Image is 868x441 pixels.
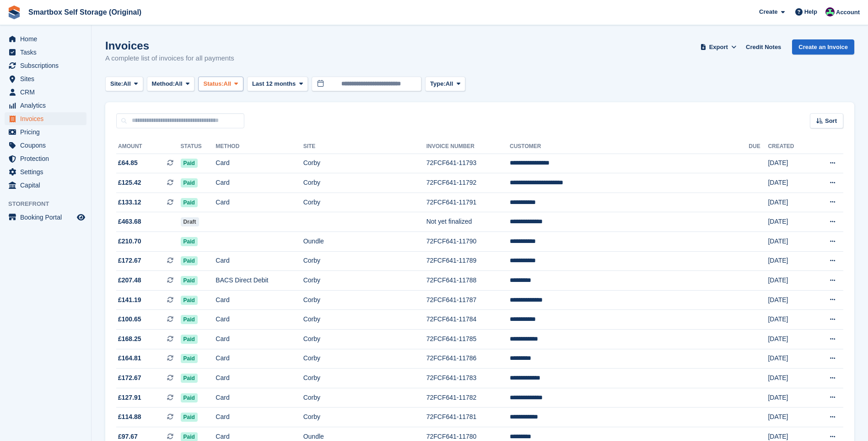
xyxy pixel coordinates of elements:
[105,77,143,92] button: Site: All
[768,369,811,388] td: [DATE]
[20,86,75,99] span: CRM
[836,8,860,17] span: Account
[5,139,86,152] a: menu
[5,99,86,112] a: menu
[5,33,86,45] a: menu
[20,211,75,224] span: Booking Portal
[303,232,426,252] td: Oundle
[181,335,198,344] span: Paid
[426,154,510,173] td: 72FCF641-11793
[105,39,234,52] h1: Invoices
[303,369,426,388] td: Corby
[20,59,75,72] span: Subscriptions
[118,295,141,305] span: £141.19
[510,139,749,154] th: Customer
[216,193,303,212] td: Card
[181,354,198,363] span: Paid
[181,198,198,207] span: Paid
[430,79,446,88] span: Type:
[116,139,181,154] th: Amount
[20,165,75,178] span: Settings
[20,33,75,45] span: Home
[426,290,510,310] td: 72FCF641-11787
[181,296,198,305] span: Paid
[5,152,86,165] a: menu
[303,408,426,427] td: Corby
[768,251,811,271] td: [DATE]
[216,408,303,427] td: Card
[181,237,198,246] span: Paid
[20,72,75,85] span: Sites
[198,77,243,92] button: Status: All
[20,139,75,152] span: Coupons
[303,310,426,330] td: Corby
[446,79,453,88] span: All
[768,212,811,232] td: [DATE]
[20,112,75,125] span: Invoices
[749,139,768,154] th: Due
[118,237,141,246] span: £210.70
[303,349,426,369] td: Corby
[804,7,817,17] span: Help
[303,139,426,154] th: Site
[118,314,141,324] span: £100.65
[118,198,141,207] span: £133.12
[426,349,510,369] td: 72FCF641-11786
[426,212,510,232] td: Not yet finalized
[768,193,811,212] td: [DATE]
[105,53,234,64] p: A complete list of invoices for all payments
[118,256,141,265] span: £172.67
[768,349,811,369] td: [DATE]
[303,330,426,349] td: Corby
[8,199,91,209] span: Storefront
[20,152,75,165] span: Protection
[768,154,811,173] td: [DATE]
[20,99,75,112] span: Analytics
[303,388,426,408] td: Corby
[759,7,777,17] span: Create
[5,211,86,224] a: menu
[203,79,223,88] span: Status:
[181,413,198,422] span: Paid
[216,271,303,291] td: BACS Direct Debit
[768,139,811,154] th: Created
[768,408,811,427] td: [DATE]
[216,388,303,408] td: Card
[698,39,739,55] button: Export
[181,374,198,383] span: Paid
[175,79,183,88] span: All
[118,178,141,187] span: £125.42
[768,271,811,291] td: [DATE]
[181,315,198,324] span: Paid
[20,46,75,59] span: Tasks
[181,178,198,187] span: Paid
[181,393,198,402] span: Paid
[110,79,123,88] span: Site:
[181,139,216,154] th: Status
[216,349,303,369] td: Card
[216,310,303,330] td: Card
[216,173,303,193] td: Card
[118,276,141,285] span: £207.48
[426,271,510,291] td: 72FCF641-11788
[426,139,510,154] th: Invoice Number
[5,46,86,59] a: menu
[216,139,303,154] th: Method
[247,77,308,92] button: Last 12 months
[825,116,837,126] span: Sort
[768,290,811,310] td: [DATE]
[216,251,303,271] td: Card
[768,388,811,408] td: [DATE]
[224,79,232,88] span: All
[118,158,138,168] span: £64.85
[7,6,21,19] img: stora-icon-8386f47178a22dfd0bd8f6a31ec36ba5ce8667c1dd55bd0f319d3a0aa187defe.svg
[216,290,303,310] td: Card
[216,369,303,388] td: Card
[5,165,86,178] a: menu
[426,388,510,408] td: 72FCF641-11782
[5,59,86,72] a: menu
[118,373,141,383] span: £172.67
[426,232,510,252] td: 72FCF641-11790
[426,310,510,330] td: 72FCF641-11784
[768,310,811,330] td: [DATE]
